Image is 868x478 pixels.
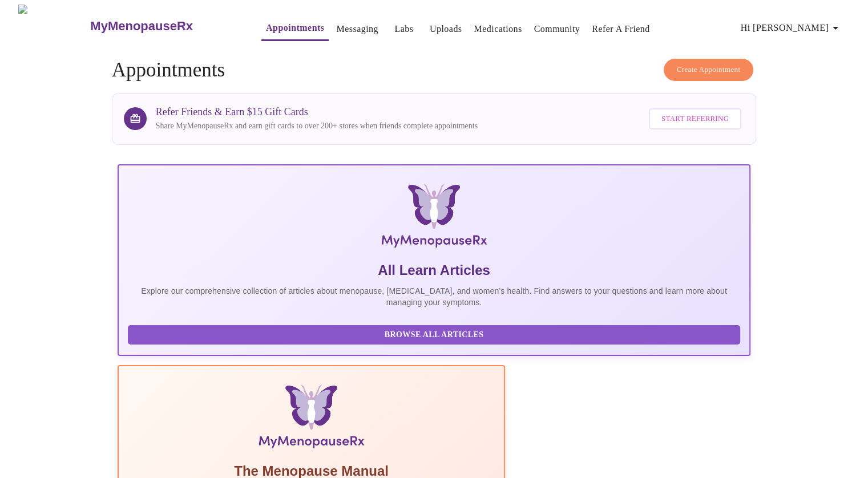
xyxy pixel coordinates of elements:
button: Medications [469,18,526,40]
a: Appointments [266,20,324,36]
button: Messaging [332,18,382,40]
h3: MyMenopauseRx [90,19,193,34]
a: Uploads [430,21,462,37]
a: Start Referring [646,103,744,135]
a: Medications [474,21,522,37]
button: Hi [PERSON_NAME] [736,17,847,39]
button: Community [530,18,585,40]
span: Browse All Articles [139,328,729,342]
a: Labs [394,21,413,37]
button: Create Appointment [664,59,754,81]
span: Hi [PERSON_NAME] [741,20,842,36]
h3: Refer Friends & Earn $15 Gift Cards [156,106,478,118]
h4: Appointments [112,59,757,82]
img: MyMenopauseRx Logo [223,184,645,252]
button: Uploads [425,18,467,40]
img: MyMenopauseRx Logo [18,5,89,47]
button: Start Referring [649,108,741,129]
a: MyMenopauseRx [89,6,239,46]
h5: All Learn Articles [128,261,741,279]
button: Browse All Articles [128,325,741,345]
a: Browse All Articles [128,329,744,339]
img: Menopause Manual [186,384,437,453]
p: Share MyMenopauseRx and earn gift cards to over 200+ stores when friends complete appointments [156,120,478,132]
button: Refer a Friend [587,18,655,40]
span: Start Referring [661,112,729,125]
p: Explore our comprehensive collection of articles about menopause, [MEDICAL_DATA], and women's hea... [128,285,741,308]
a: Refer a Friend [592,21,650,37]
button: Appointments [261,17,329,41]
span: Create Appointment [677,63,741,76]
a: Community [534,21,580,37]
a: Messaging [336,21,378,37]
button: Labs [386,18,422,40]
